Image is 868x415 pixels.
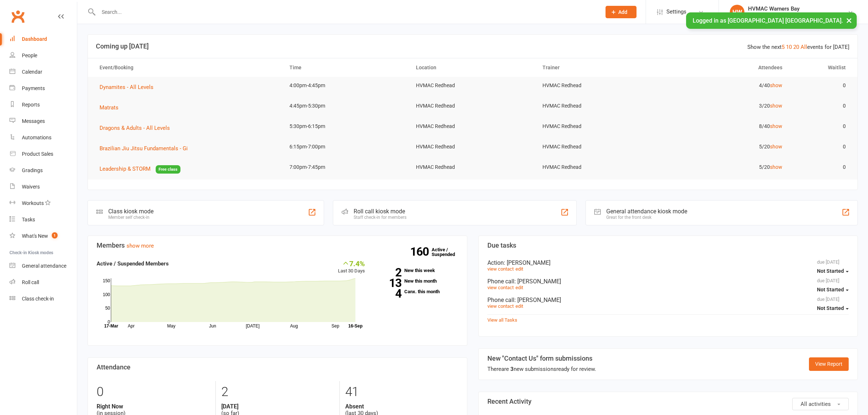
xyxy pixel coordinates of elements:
[789,58,852,77] th: Waitlist
[747,43,849,51] div: Show the next events for [DATE]
[22,184,40,190] div: Waivers
[22,102,40,108] div: Reports
[409,77,536,94] td: HVMAC Redhead
[345,381,458,403] div: 41
[97,260,169,267] strong: Active / Suspended Members
[510,366,514,372] strong: 3
[100,144,193,153] button: Brazilian Jiu Jitsu Fundamentals - Gi
[354,215,406,220] div: Staff check-in for members
[666,4,686,20] span: Settings
[376,288,401,299] strong: 4
[283,97,409,115] td: 4:45pm-5:30pm
[283,138,409,155] td: 6:15pm-7:00pm
[817,287,844,292] span: Not Started
[9,7,27,26] a: Clubworx
[536,118,662,135] td: HVMAC Redhead
[536,159,662,176] td: HVMAC Redhead
[606,6,637,18] button: Add
[662,58,789,77] th: Attendees
[770,103,782,109] a: show
[22,36,47,42] div: Dashboard
[782,44,785,50] a: 5
[100,125,170,131] span: Dragons & Adults - All Levels
[9,228,77,244] a: What's New1
[487,285,514,290] a: view contact
[52,232,58,238] span: 1
[22,135,51,140] div: Automations
[22,85,45,91] div: Payments
[9,80,77,97] a: Payments
[662,77,789,94] td: 4/40
[345,403,458,410] strong: Absent
[817,265,849,278] button: Not Started
[108,215,153,220] div: Member self check-in
[487,278,849,285] div: Phone call
[817,302,849,315] button: Not Started
[789,118,852,135] td: 0
[514,278,561,285] span: : [PERSON_NAME]
[22,233,48,239] div: What's New
[156,165,180,174] span: Free class
[514,296,561,303] span: : [PERSON_NAME]
[792,398,849,410] button: All activities
[789,159,852,176] td: 0
[801,44,807,50] a: All
[786,44,792,50] a: 10
[108,208,153,215] div: Class kiosk mode
[221,381,334,403] div: 2
[9,195,77,212] a: Workouts
[487,355,596,362] h3: New "Contact Us" form submissions
[693,17,843,24] span: Logged in as [GEOGRAPHIC_DATA] [GEOGRAPHIC_DATA].
[376,279,458,283] a: 13New this month
[100,104,118,111] span: Matrats
[283,159,409,176] td: 7:00pm-7:45pm
[606,215,687,220] div: Great for the front desk
[618,9,627,15] span: Add
[748,5,848,12] div: HVMAC Warners Bay
[376,289,458,294] a: 4Canx. this month
[662,138,789,155] td: 5/20
[100,145,188,152] span: Brazilian Jiu Jitsu Fundamentals - Gi
[93,58,283,77] th: Event/Booking
[793,44,799,50] a: 20
[9,146,77,162] a: Product Sales
[97,381,210,403] div: 0
[504,259,550,266] span: : [PERSON_NAME]
[409,138,536,155] td: HVMAC Redhead
[817,268,844,274] span: Not Started
[283,118,409,135] td: 5:30pm-6:15pm
[770,123,782,129] a: show
[9,64,77,80] a: Calendar
[126,243,154,249] a: show more
[515,303,523,309] a: edit
[9,179,77,195] a: Waivers
[9,31,77,47] a: Dashboard
[96,7,596,17] input: Search...
[97,364,458,371] h3: Attendance
[376,267,401,278] strong: 2
[817,305,844,311] span: Not Started
[662,159,789,176] td: 5/20
[748,12,848,19] div: [GEOGRAPHIC_DATA] [GEOGRAPHIC_DATA]
[536,58,662,77] th: Trainer
[487,242,849,249] h3: Due tasks
[283,77,409,94] td: 4:00pm-4:45pm
[789,138,852,155] td: 0
[410,246,432,257] strong: 160
[809,357,849,371] a: View Report
[770,164,782,170] a: show
[789,77,852,94] td: 0
[409,97,536,115] td: HVMAC Redhead
[100,84,153,90] span: Dynamites - All Levels
[842,12,856,28] button: ×
[487,365,596,373] div: There are new submissions ready for review.
[9,113,77,129] a: Messages
[662,97,789,115] td: 3/20
[662,118,789,135] td: 8/40
[432,242,464,262] a: 160Active / Suspended
[536,138,662,155] td: HVMAC Redhead
[22,53,37,58] div: People
[487,317,517,323] a: View all Tasks
[22,217,35,222] div: Tasks
[9,162,77,179] a: Gradings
